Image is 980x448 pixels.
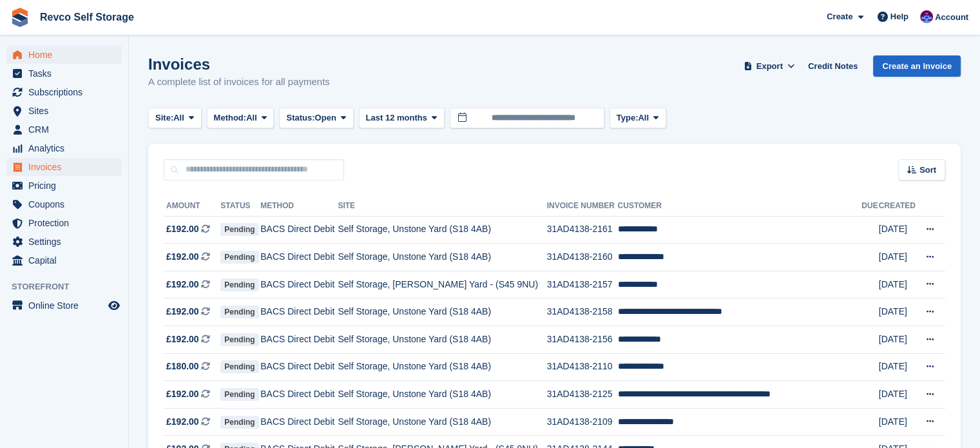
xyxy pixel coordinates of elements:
[920,10,933,23] img: Lianne Revell
[155,112,173,124] span: Site:
[214,112,247,124] span: Method:
[220,360,258,373] span: Pending
[6,177,122,195] a: menu
[879,244,918,271] td: [DATE]
[879,326,918,354] td: [DATE]
[220,416,258,429] span: Pending
[164,196,220,217] th: Amount
[879,381,918,409] td: [DATE]
[260,244,338,271] td: BACS Direct Debit
[338,408,546,436] td: Self Storage, Unstone Yard (S18 4AB)
[173,112,184,124] span: All
[28,195,106,213] span: Coupons
[6,102,122,120] a: menu
[260,381,338,409] td: BACS Direct Debit
[166,250,199,264] span: £192.00
[260,353,338,381] td: BACS Direct Debit
[166,333,199,346] span: £192.00
[617,112,639,124] span: Type:
[6,121,122,139] a: menu
[338,271,546,298] td: Self Storage, [PERSON_NAME] Yard - (S45 9NU)
[166,222,199,236] span: £192.00
[279,108,353,129] button: Status: Open
[6,83,122,101] a: menu
[338,298,546,326] td: Self Storage, Unstone Yard (S18 4AB)
[338,381,546,409] td: Self Storage, Unstone Yard (S18 4AB)
[148,108,202,129] button: Site: All
[741,55,798,77] button: Export
[6,46,122,64] a: menu
[547,353,618,381] td: 31AD4138-2110
[890,10,908,23] span: Help
[28,233,106,251] span: Settings
[220,388,258,401] span: Pending
[547,381,618,409] td: 31AD4138-2125
[28,251,106,269] span: Capital
[286,112,314,124] span: Status:
[879,196,918,217] th: Created
[28,139,106,157] span: Analytics
[6,297,122,315] a: menu
[617,196,861,217] th: Customer
[879,353,918,381] td: [DATE]
[879,298,918,326] td: [DATE]
[879,408,918,436] td: [DATE]
[338,326,546,354] td: Self Storage, Unstone Yard (S18 4AB)
[6,158,122,176] a: menu
[260,408,338,436] td: BACS Direct Debit
[919,164,936,177] span: Sort
[359,108,445,129] button: Last 12 months
[220,306,258,318] span: Pending
[246,112,257,124] span: All
[207,108,274,129] button: Method: All
[338,216,546,244] td: Self Storage, Unstone Yard (S18 4AB)
[827,10,852,23] span: Create
[338,244,546,271] td: Self Storage, Unstone Yard (S18 4AB)
[803,55,863,77] a: Credit Notes
[148,55,330,73] h1: Invoices
[6,214,122,232] a: menu
[28,177,106,195] span: Pricing
[28,64,106,83] span: Tasks
[315,112,336,124] span: Open
[12,280,128,293] span: Storefront
[166,305,199,318] span: £192.00
[873,55,961,77] a: Create an Invoice
[547,298,618,326] td: 31AD4138-2158
[547,271,618,298] td: 31AD4138-2157
[547,244,618,271] td: 31AD4138-2160
[28,83,106,101] span: Subscriptions
[547,196,618,217] th: Invoice Number
[28,297,106,315] span: Online Store
[366,112,427,124] span: Last 12 months
[106,298,122,313] a: Preview store
[148,75,330,90] p: A complete list of invoices for all payments
[547,408,618,436] td: 31AD4138-2109
[28,158,106,176] span: Invoices
[10,8,30,27] img: stora-icon-8386f47178a22dfd0bd8f6a31ec36ba5ce8667c1dd55bd0f319d3a0aa187defe.svg
[879,216,918,244] td: [DATE]
[166,387,199,401] span: £192.00
[28,121,106,139] span: CRM
[935,11,968,24] span: Account
[260,196,338,217] th: Method
[28,46,106,64] span: Home
[6,139,122,157] a: menu
[338,353,546,381] td: Self Storage, Unstone Yard (S18 4AB)
[166,278,199,291] span: £192.00
[260,326,338,354] td: BACS Direct Debit
[220,223,258,236] span: Pending
[28,102,106,120] span: Sites
[28,214,106,232] span: Protection
[6,251,122,269] a: menu
[220,196,260,217] th: Status
[220,251,258,264] span: Pending
[6,233,122,251] a: menu
[861,196,878,217] th: Due
[547,326,618,354] td: 31AD4138-2156
[260,216,338,244] td: BACS Direct Debit
[260,271,338,298] td: BACS Direct Debit
[638,112,649,124] span: All
[220,333,258,346] span: Pending
[338,196,546,217] th: Site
